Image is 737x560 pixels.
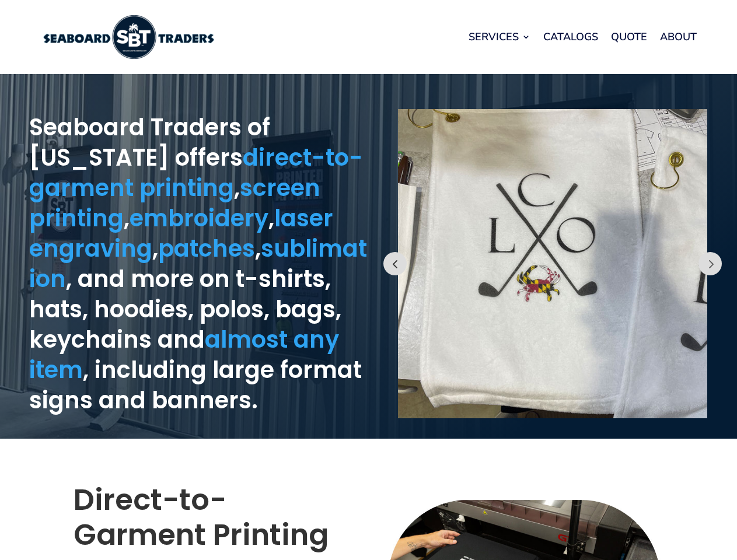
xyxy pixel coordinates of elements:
[543,15,598,59] a: Catalogs
[698,252,722,275] button: Prev
[383,252,407,275] button: Prev
[660,15,697,59] a: About
[158,232,255,265] a: patches
[469,15,530,59] a: Services
[74,482,352,558] h2: Direct-to-Garment Printing
[29,171,320,235] a: screen printing
[398,109,707,418] img: embroidered towels
[29,112,369,421] h1: Seaboard Traders of [US_STATE] offers , , , , , , and more on t-shirts, hats, hoodies, polos, bag...
[29,232,367,295] a: sublimation
[29,202,333,265] a: laser engraving
[611,15,647,59] a: Quote
[29,141,363,204] a: direct-to-garment printing
[130,202,268,235] a: embroidery
[29,323,339,386] a: almost any item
